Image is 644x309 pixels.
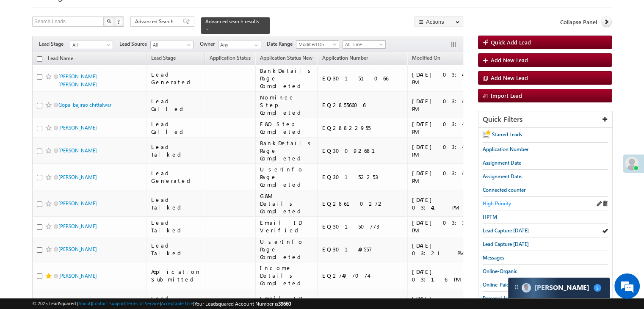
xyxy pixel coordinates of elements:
div: [DATE] 03:47 PM [412,169,473,185]
span: Advanced search results [205,18,259,25]
div: Lead Called [151,120,201,135]
em: Start Chat [115,243,154,254]
span: Application Status [210,55,251,61]
span: Lead Stage [151,55,176,61]
a: Terms of Service [127,301,160,306]
span: All [70,41,111,49]
div: Lead Talked [151,219,201,234]
span: Modified On [296,41,337,48]
span: Application Number [483,146,528,152]
div: BankDetails Page Completed [260,67,314,90]
div: BankDetails Page Completed [260,139,314,162]
img: carter-drag [513,284,520,290]
span: HPTM [483,214,497,220]
div: EQ30150773 [322,223,404,230]
span: Advanced Search [135,18,176,25]
span: All [151,41,191,49]
div: EQ30149557 [322,246,404,253]
span: Online-Paid [483,281,509,288]
span: Assignment Date [483,160,521,166]
a: [PERSON_NAME] [58,273,97,279]
span: Application Number [322,55,368,61]
a: All Time [343,40,386,49]
input: Type to Search [218,41,261,49]
div: [DATE] 03:47 PM [412,143,473,158]
span: Assignment Date. [483,173,522,179]
a: Lead Stage [147,53,180,64]
span: Add New Lead [491,56,528,63]
div: Lead Called [151,97,201,113]
a: Lead Name [44,54,77,65]
div: [DATE] 03:47 PM [412,120,473,135]
span: Messages [483,254,504,261]
span: © 2025 LeadSquared | | | | | [32,300,291,308]
span: 5 [594,284,601,292]
a: All [150,41,193,49]
span: Collapse Panel [560,18,597,26]
div: EQ30152253 [322,173,404,181]
span: Modified On [412,55,440,61]
div: [DATE] 03:47 PM [412,97,473,113]
textarea: Type your message and hit 'Enter' [11,78,155,235]
span: Lead Capture [DATE] [483,227,529,234]
div: UserInfo Page Completed [260,238,314,261]
span: Quick Add Lead [491,39,531,46]
a: Application Status [205,53,255,64]
div: Email ID Verified [260,219,314,234]
a: Modified On [296,40,339,49]
div: Income Details Completed [260,264,314,287]
div: EQ28556606 [322,101,404,109]
span: 39660 [278,301,291,307]
div: G&M Details Completed [260,192,314,215]
a: Modified On [408,53,445,64]
span: Online-Organic [483,268,517,274]
div: Lead Talked [151,196,201,211]
a: Application Number [318,53,372,64]
div: F&O Step Completed [260,120,314,135]
div: [DATE] 03:21 PM [412,242,473,257]
span: Owner [200,40,218,48]
input: Check all records [37,56,42,62]
div: EQ28822955 [322,124,404,132]
span: Personal Jan. [483,295,512,301]
a: [PERSON_NAME] [58,200,97,207]
a: About [78,301,91,306]
a: Gopal bajirao chittalwar [58,102,111,108]
div: Lead Talked [151,143,201,158]
div: EQ30151066 [322,74,404,82]
div: Lead Talked [151,242,201,257]
a: All [70,41,113,49]
div: [DATE] 03:36 PM [412,219,473,234]
a: Acceptable Use [161,301,193,306]
span: High Priority [483,200,511,207]
div: EQ28610272 [322,200,404,207]
a: [PERSON_NAME] [PERSON_NAME] [58,73,97,88]
a: [PERSON_NAME] [58,223,97,229]
div: UserInfo Page Completed [260,166,314,188]
a: [PERSON_NAME] [58,147,97,154]
button: Actions [415,17,463,27]
span: ? [117,18,121,25]
span: Your Leadsquared Account Number is [194,301,291,307]
div: Minimize live chat window [139,4,159,25]
button: ? [114,17,124,27]
span: Add New Lead [491,74,528,81]
span: Lead Capture [DATE] [483,241,529,247]
div: Lead Generated [151,71,201,86]
a: [PERSON_NAME] [58,124,97,131]
span: All Time [343,41,383,48]
div: carter-dragCarter[PERSON_NAME]5 [508,277,610,298]
span: Import Lead [491,92,522,99]
div: [DATE] 03:47 PM [412,71,473,86]
span: Date Range [267,40,296,48]
a: Show All Items [250,41,260,50]
span: Lead Source [119,40,150,48]
div: [DATE] 03:41 PM [412,196,473,211]
a: [PERSON_NAME] [58,174,97,180]
img: d_60004797649_company_0_60004797649 [14,44,36,55]
a: Application Status New [256,53,317,64]
div: [DATE] 03:16 PM [412,268,473,283]
a: Contact Support [92,301,125,306]
div: Quick Filters [478,111,612,128]
div: EQ30092681 [322,147,404,154]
